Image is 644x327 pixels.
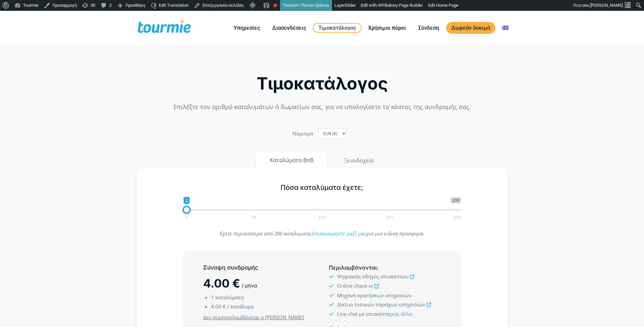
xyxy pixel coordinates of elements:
h5: : [329,263,440,272]
button: Καταλύματα BnB [256,152,327,168]
span: 200 [450,197,461,204]
a: Σύνδεση [413,24,444,32]
span: 1 [184,216,189,219]
span: 200 [453,216,462,219]
span: 1 [211,294,214,301]
span: Live chat με επισκέπτες [337,310,412,317]
div: Χρειάζεται βελτίωση [273,3,277,7]
span: / μήνα [242,282,257,289]
span: 101 [317,216,327,219]
h5: Σύνοψη συνδρομής [203,263,315,272]
span: 51 [251,216,258,219]
label: Nόμισμα [292,129,313,138]
span: 4.00 € [203,276,240,290]
p: Επιλέξτε τον αριθμό καταλυμάτων ή δωματίων σας, για να υπολογίσετε το κόστος της συνδρομής σας. [137,102,508,111]
span: Μηχανή κρατήσεων υπηρεσιών [337,292,411,299]
span: καταλύματα [215,294,244,301]
a: Υπηρεσίες [229,24,265,32]
span: [PERSON_NAME] [590,3,623,8]
a: και άλλα [392,310,412,317]
button: Ξενοδοχεία [330,152,388,169]
a: Επικοινωνήστε μαζί μας [312,230,366,237]
a: Διασυνδέσεις [267,24,311,32]
span: Περιλαμβάνονται [329,264,377,271]
span: 4.00 € [211,303,226,310]
span: Online check-in [337,282,373,289]
p: Έχετε περισσότερα από 200 καταλύματα; για μια ειδική προσφορά. [183,229,461,238]
h2: Τιμοκατάλογος [137,76,508,92]
span: Δίκτυο τοπικών παρόχων υπηρεσιών [337,301,425,308]
u: Δεν συμπεριλαμβάνεται ο [PERSON_NAME] [203,314,304,321]
span: 150 [385,216,394,219]
a: Τιμοκατάλογος [313,23,362,33]
a: Χρήσιμοι πόροι [363,24,411,32]
span: Ψηφιακός οδηγός επισκεπτών [337,273,409,280]
a: Δωρεάν δοκιμή [446,22,495,34]
span: / κατάλυμα [227,303,254,310]
h5: Πόσα καταλύματα έχετε; [183,183,461,192]
span: 1 [184,197,190,204]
